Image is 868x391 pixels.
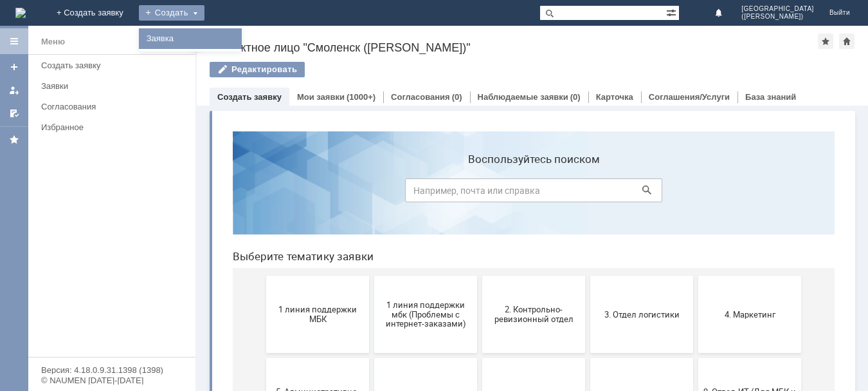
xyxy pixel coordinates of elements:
[745,92,796,102] a: База знаний
[372,271,467,280] span: 8. Отдел качества
[297,92,345,102] a: Мои заявки
[41,61,188,70] div: Создать заявку
[649,92,730,102] a: Соглашения/Услуги
[264,348,359,368] span: Отдел-ИТ (Битрикс24 и CRM)
[152,237,255,314] button: 6. Закупки
[41,102,188,111] div: Согласования
[44,155,147,232] button: 1 линия поддержки МБК
[36,76,193,96] a: Заявки
[347,92,375,102] div: (1000+)
[368,155,471,232] button: 3. Отдел логистики
[41,122,174,132] div: Избранное
[480,266,575,285] span: 9. Отдел-ИТ (Для МБК и Пекарни)
[41,376,183,385] div: © NAUMEN [DATE]-[DATE]
[372,188,467,198] span: 3. Отдел логистики
[15,8,26,18] img: logo
[36,97,193,117] a: Согласования
[48,184,143,203] span: 1 линия поддержки МБК
[48,353,143,363] span: Бухгалтерия (для мбк)
[264,271,359,280] span: 7. Служба безопасности
[260,155,363,232] button: 2. Контрольно-ревизионный отдел
[4,103,24,124] a: Мои согласования
[260,237,363,314] button: 7. Служба безопасности
[368,237,471,314] button: 8. Отдел качества
[666,6,679,18] span: Расширенный поиск
[480,188,575,198] span: 4. Маркетинг
[10,129,612,142] header: Выберите тематику заявки
[839,33,854,49] div: Сделать домашней страницей
[36,55,193,75] a: Создать заявку
[48,266,143,285] span: 5. Административно-хозяйственный отдел
[741,13,814,21] span: ([PERSON_NAME])
[15,8,26,18] a: Перейти на домашнюю страницу
[570,92,581,102] div: (0)
[156,271,251,280] span: 6. Закупки
[478,92,568,102] a: Наблюдаемые заявки
[476,155,579,232] button: 4. Маркетинг
[210,41,818,54] div: Контактное лицо "Смоленск ([PERSON_NAME])"
[372,353,467,363] span: Отдел-ИТ (Офис)
[156,353,251,363] span: Отдел ИТ (1С)
[217,92,282,102] a: Создать заявку
[741,5,814,13] span: [GEOGRAPHIC_DATA]
[44,237,147,314] button: 5. Административно-хозяйственный отдел
[480,353,575,363] span: Финансовый отдел
[264,184,359,203] span: 2. Контрольно-ревизионный отдел
[452,92,462,102] div: (0)
[391,92,450,102] a: Согласования
[818,33,833,49] div: Добавить в избранное
[156,178,251,207] span: 1 линия поддержки мбк (Проблемы с интернет-заказами)
[4,57,24,77] a: Создать заявку
[183,57,440,81] input: Например, почта или справка
[41,366,183,374] div: Версия: 4.18.0.9.31.1398 (1398)
[4,80,24,100] a: Мои заявки
[41,81,188,91] div: Заявки
[476,237,579,314] button: 9. Отдел-ИТ (Для МБК и Пекарни)
[141,31,239,46] a: Заявка
[139,5,204,21] div: Создать
[183,32,440,44] label: Воспользуйтесь поиском
[152,155,255,232] button: 1 линия поддержки мбк (Проблемы с интернет-заказами)
[596,92,633,102] a: Карточка
[41,34,65,50] div: Меню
